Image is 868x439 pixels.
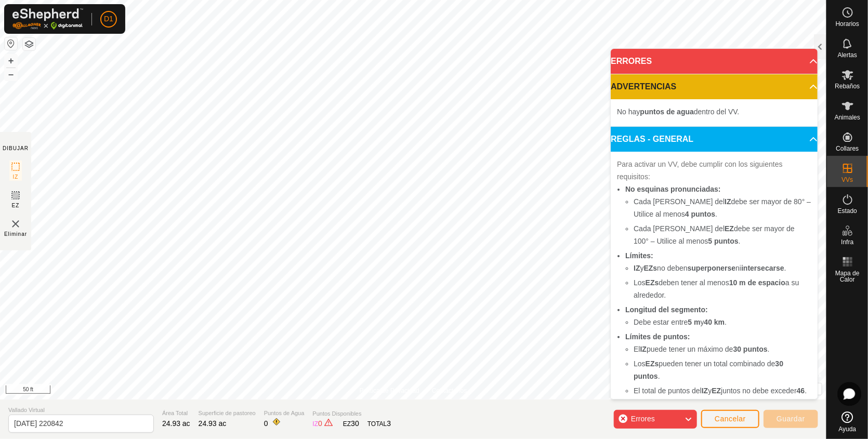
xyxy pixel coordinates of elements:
li: Cada [PERSON_NAME] del debe ser mayor de 100° – Utilice al menos . [634,222,811,247]
span: 3 [387,419,391,428]
button: Guardar [764,410,818,428]
b: IZ [634,264,640,272]
span: Ayuda [839,426,857,432]
b: EZs [643,264,657,272]
p-accordion-header: REGLAS - GENERAL [611,127,818,152]
b: Longitud del segmento: [625,305,708,314]
p-accordion-content: ADVERTENCIAS [611,99,818,126]
b: IZ [725,197,731,206]
img: VV [9,218,22,230]
li: El puede tener un máximo de . [634,343,811,355]
b: 10 m de espacio [729,278,785,287]
p-accordion-header: ERRORES [611,49,818,74]
span: Horarios [836,21,859,27]
span: Vallado Virtual [8,406,154,415]
span: Puntos de Agua [264,409,305,418]
button: Capas del Mapa [23,38,35,50]
a: Ayuda [827,407,868,436]
b: puntos de agua [640,108,693,116]
span: Puntos Disponibles [312,409,391,418]
span: Mapa de Calor [830,270,865,283]
b: 40 km [704,318,725,326]
div: TOTAL [367,418,391,429]
div: DIBUJAR [3,144,29,152]
span: EZ [12,202,20,209]
span: 24.93 ac [199,419,227,428]
span: ERRORES [611,55,652,68]
b: 46 [797,387,805,395]
b: Límites: [625,251,653,260]
span: 0 [318,419,322,428]
b: 5 puntos [708,237,738,245]
span: Errores [631,415,655,423]
p-accordion-content: REGLAS - GENERAL [611,152,818,405]
li: Los pueden tener un total combinado de . [634,357,811,382]
span: Guardar [777,415,805,423]
p-accordion-header: ADVERTENCIAS [611,74,818,99]
span: Rebaños [835,83,860,89]
span: 24.93 ac [162,419,190,428]
li: y no deben ni . [634,262,811,274]
button: Restablecer Mapa [5,37,17,50]
li: Cada [PERSON_NAME] del debe ser mayor de 80° – Utilice al menos . [634,195,811,220]
span: Eliminar [4,230,27,238]
b: IZ [702,387,708,395]
b: EZ [712,387,721,395]
span: ADVERTENCIAS [611,81,676,93]
span: Para activar un VV, debe cumplir con los siguientes requisitos: [617,160,783,181]
span: Cancelar [715,415,746,423]
span: Superficie de pastoreo [199,409,256,418]
b: 4 puntos [685,210,715,218]
img: Logo Gallagher [12,8,83,30]
div: IZ [312,418,334,429]
button: – [5,68,17,81]
span: D1 [104,14,113,24]
button: + [5,55,17,67]
b: EZs [646,360,659,368]
span: Alertas [838,52,857,58]
a: Contáctenos [432,386,467,395]
b: superponerse [688,264,736,272]
span: 0 [264,419,268,428]
button: Cancelar [701,410,759,428]
li: Los deben tener al menos a su alrededor. [634,276,811,301]
span: No hay dentro del VV. [617,108,739,116]
span: VVs [841,177,853,183]
b: intersecarse [741,264,784,272]
span: IZ [13,173,19,181]
span: 30 [351,419,359,428]
span: REGLAS - GENERAL [611,133,693,145]
span: Estado [838,208,857,214]
b: 30 puntos [733,345,767,353]
span: Collares [836,145,859,152]
span: Infra [841,239,853,245]
a: Política de Privacidad [360,386,419,395]
li: Debe estar entre y . [634,316,811,328]
b: EZ [725,224,734,233]
b: IZ [640,345,646,353]
li: El total de puntos del y juntos no debe exceder . [634,384,811,397]
b: 5 m [688,318,700,326]
b: EZs [646,278,659,287]
b: No esquinas pronunciadas: [625,185,721,193]
span: Animales [835,114,860,121]
b: Límites de puntos: [625,332,690,341]
div: EZ [343,418,359,429]
span: Área Total [162,409,190,418]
